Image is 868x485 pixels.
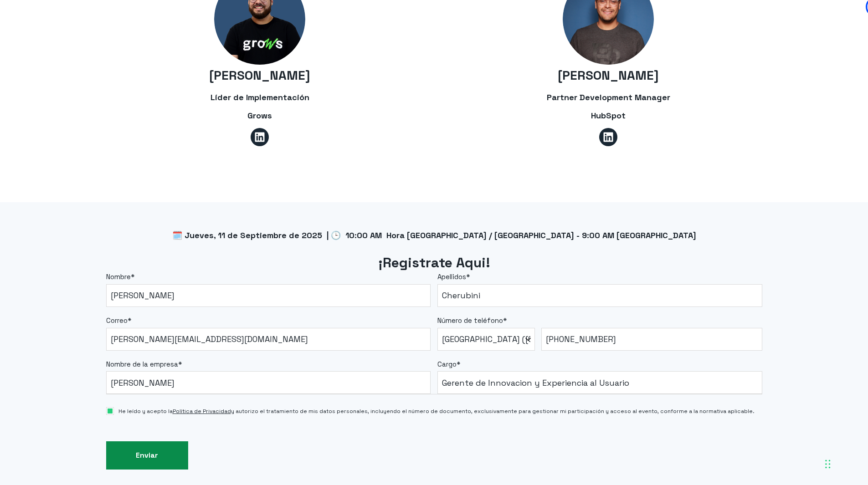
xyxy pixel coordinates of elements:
[106,254,762,272] h2: ¡Registrate Aqui!
[118,407,755,415] span: He leído y acepto la y autorizo el tratamiento de mis datos personales, incluyendo el número de d...
[106,441,188,470] input: Enviar
[209,67,310,83] span: [PERSON_NAME]
[704,368,868,485] div: Widget de chat
[173,408,231,415] a: Política de Privacidad
[558,67,659,83] span: [PERSON_NAME]
[106,316,128,325] span: Correo
[547,92,670,102] span: Partner Development Manager
[172,230,696,240] span: 🗓️ Jueves, 11 de Septiembre de 2025 | 🕒 10:00 AM Hora [GEOGRAPHIC_DATA] / [GEOGRAPHIC_DATA] - 9:0...
[211,92,309,102] span: Líder de Implementación
[247,110,272,121] span: Grows
[106,360,178,368] span: Nombre de la empresa
[437,360,457,368] span: Cargo
[437,272,466,281] span: Apellidos
[825,450,831,478] div: Arrastrar
[106,272,131,281] span: Nombre
[106,407,114,415] input: He leído y acepto laPolítica de Privacidady autorizo el tratamiento de mis datos personales, incl...
[599,128,617,146] a: Síguenos en LinkedIn
[251,128,269,146] a: Síguenos en LinkedIn
[704,368,868,485] iframe: Chat Widget
[437,316,503,325] span: Número de teléfono
[591,110,626,121] span: HubSpot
